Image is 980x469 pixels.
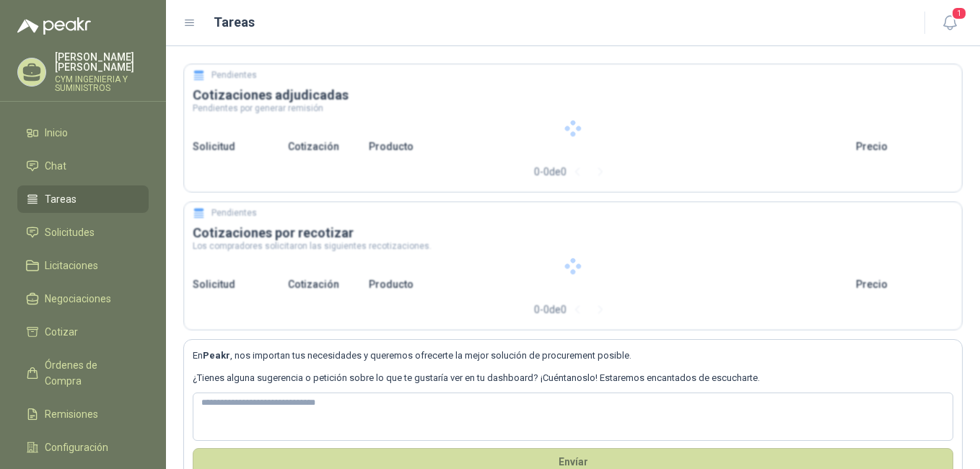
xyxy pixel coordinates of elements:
span: Solicitudes [45,224,95,240]
a: Configuración [17,434,149,461]
p: CYM INGENIERIA Y SUMINISTROS [55,75,149,92]
a: Negociaciones [17,285,149,312]
p: ¿Tienes alguna sugerencia o petición sobre lo que te gustaría ver en tu dashboard? ¡Cuéntanoslo! ... [193,371,953,385]
span: 1 [951,6,967,20]
p: En , nos importan tus necesidades y queremos ofrecerte la mejor solución de procurement posible. [193,349,953,363]
span: Tareas [45,191,76,207]
span: Órdenes de Compra [45,357,135,389]
a: Inicio [17,119,149,146]
a: Licitaciones [17,252,149,279]
span: Configuración [45,439,108,455]
img: Logo peakr [17,17,91,35]
a: Chat [17,152,149,180]
span: Inicio [45,125,68,141]
button: 1 [937,10,963,36]
a: Cotizar [17,318,149,346]
a: Remisiones [17,400,149,428]
b: Peakr [203,350,230,361]
span: Cotizar [45,324,78,340]
span: Remisiones [45,406,98,422]
span: Chat [45,158,66,174]
a: Tareas [17,185,149,213]
h1: Tareas [214,12,255,32]
a: Solicitudes [17,219,149,246]
span: Negociaciones [45,291,111,307]
a: Órdenes de Compra [17,351,149,395]
p: [PERSON_NAME] [PERSON_NAME] [55,52,149,72]
span: Licitaciones [45,258,98,273]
